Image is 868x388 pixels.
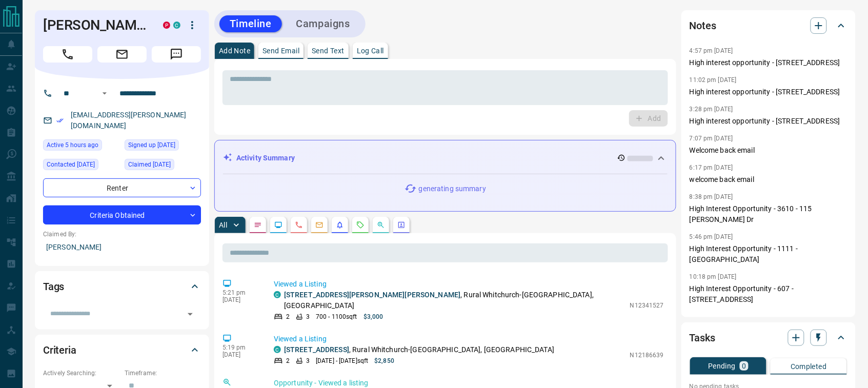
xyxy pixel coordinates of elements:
[274,291,281,298] div: condos.ca
[43,369,119,378] p: Actively Searching:
[630,301,664,310] p: N12341527
[43,274,201,299] div: Tags
[43,159,119,173] div: Thu Mar 10 2022
[791,363,827,370] p: Completed
[128,159,171,170] span: Claimed [DATE]
[152,46,201,63] span: Message
[284,345,349,354] a: [STREET_ADDRESS]
[236,153,295,164] p: Activity Summary
[690,13,847,38] div: Notes
[263,47,299,54] p: Send Email
[690,135,733,142] p: 7:07 pm [DATE]
[47,159,95,170] span: Contacted [DATE]
[419,183,486,194] p: generating summary
[690,193,733,200] p: 8:38 pm [DATE]
[43,230,201,239] p: Claimed By:
[223,289,258,296] p: 5:21 pm
[690,76,737,84] p: 11:02 pm [DATE]
[364,312,383,321] p: $3,000
[274,279,664,290] p: Viewed a Listing
[284,290,625,311] p: , Rural Whitchurch-[GEOGRAPHIC_DATA], [GEOGRAPHIC_DATA]
[223,344,258,351] p: 5:19 pm
[690,283,847,305] p: High Interest Opportunity - 607 - [STREET_ADDRESS]
[125,159,201,173] div: Tue Mar 08 2022
[219,15,282,32] button: Timeline
[43,206,201,224] div: Criteria Obtained
[690,273,737,280] p: 10:18 pm [DATE]
[708,362,736,370] p: Pending
[690,57,847,68] p: High interest opportunity - [STREET_ADDRESS]
[286,312,290,321] p: 2
[223,351,258,358] p: [DATE]
[219,221,227,229] p: All
[312,47,345,54] p: Send Text
[43,46,92,63] span: Call
[356,221,365,229] svg: Requests
[223,149,668,168] div: Activity Summary
[690,330,715,346] h2: Tasks
[97,46,147,63] span: Email
[223,296,258,303] p: [DATE]
[295,221,303,229] svg: Calls
[690,17,716,34] h2: Notes
[47,140,98,150] span: Active 5 hours ago
[316,356,368,365] p: [DATE] - [DATE] sqft
[43,342,76,358] h2: Criteria
[43,239,201,256] p: [PERSON_NAME]
[284,291,461,299] a: [STREET_ADDRESS][PERSON_NAME][PERSON_NAME]
[690,47,733,54] p: 4:57 pm [DATE]
[690,145,847,156] p: Welcome back email
[274,334,664,344] p: Viewed a Listing
[43,178,201,197] div: Renter
[630,351,664,360] p: N12186639
[690,243,847,265] p: High Interest Opportunity - 1111 - [GEOGRAPHIC_DATA]
[397,221,406,229] svg: Agent Actions
[219,47,250,54] p: Add Note
[286,15,360,32] button: Campaigns
[690,203,847,225] p: High Interest Opportunity - 3610 - 115 [PERSON_NAME] Dr
[43,338,201,362] div: Criteria
[690,174,847,185] p: welcome back email
[274,346,281,353] div: condos.ca
[125,139,201,154] div: Tue Mar 08 2022
[43,278,64,295] h2: Tags
[357,47,384,54] p: Log Call
[690,116,847,127] p: High interest opportunity - [STREET_ADDRESS]
[690,233,733,240] p: 5:46 pm [DATE]
[43,17,148,33] h1: [PERSON_NAME]
[374,356,394,365] p: $2,850
[71,111,187,130] a: [EMAIL_ADDRESS][PERSON_NAME][DOMAIN_NAME]
[306,356,310,365] p: 3
[163,22,170,29] div: property.ca
[690,164,733,171] p: 6:17 pm [DATE]
[128,140,175,150] span: Signed up [DATE]
[742,362,746,370] p: 0
[315,221,324,229] svg: Emails
[173,22,180,29] div: condos.ca
[336,221,344,229] svg: Listing Alerts
[284,344,554,355] p: , Rural Whitchurch-[GEOGRAPHIC_DATA], [GEOGRAPHIC_DATA]
[98,87,111,99] button: Open
[316,312,357,321] p: 700 - 1100 sqft
[690,325,847,350] div: Tasks
[56,117,64,124] svg: Email Verified
[183,307,197,321] button: Open
[125,369,201,378] p: Timeframe:
[690,106,733,113] p: 3:28 pm [DATE]
[43,139,119,154] div: Fri Aug 15 2025
[286,356,290,365] p: 2
[306,312,310,321] p: 3
[254,221,262,229] svg: Notes
[377,221,385,229] svg: Opportunities
[690,87,847,97] p: High interest opportunity - [STREET_ADDRESS]
[274,221,282,229] svg: Lead Browsing Activity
